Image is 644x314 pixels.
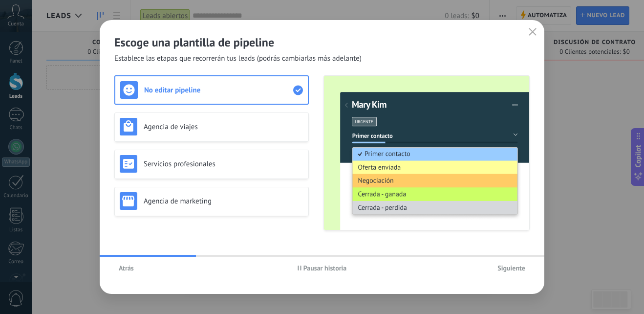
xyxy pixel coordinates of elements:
[493,261,530,275] button: Siguiente
[497,265,525,271] span: Siguiente
[303,265,347,271] span: Pausar historia
[114,261,138,275] button: Atrás
[144,159,303,169] h3: Servicios profesionales
[293,261,351,275] button: Pausar historia
[144,86,293,95] h3: No editar pipeline
[119,265,134,271] span: Atrás
[114,35,530,50] h2: Escoge una plantilla de pipeline
[144,122,303,132] h3: Agencia de viajes
[144,197,303,206] h3: Agencia de marketing
[114,54,362,64] span: Establece las etapas que recorrerán tus leads (podrás cambiarlas más adelante)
